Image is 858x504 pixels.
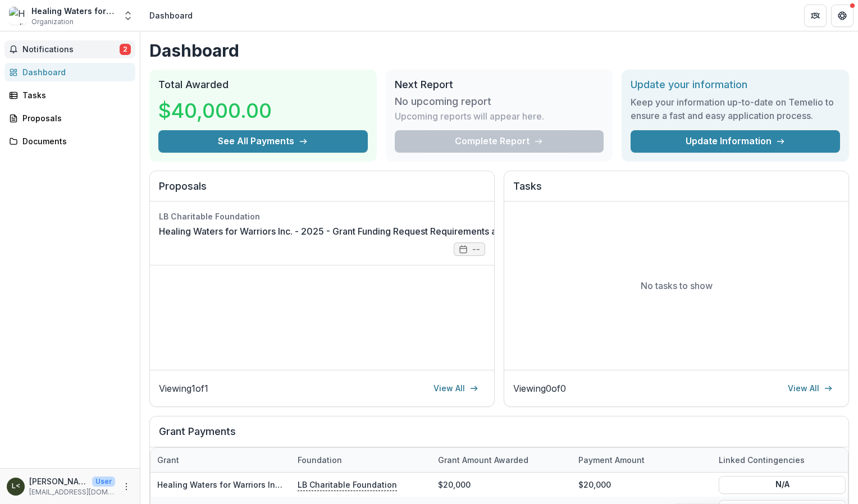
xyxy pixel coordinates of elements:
h2: Proposals [159,180,485,201]
div: $20,000 [572,473,712,497]
div: Larry Boggs <watersforwarriors@gmail.com> [12,483,20,490]
h2: Tasks [513,180,839,201]
div: Healing Waters for Warriors Inc. [31,5,116,17]
div: Grant amount awarded [431,448,572,472]
a: Tasks [4,86,135,104]
p: Viewing 1 of 1 [159,382,208,395]
button: Open entity switcher [120,4,136,27]
div: Grant [150,454,186,466]
div: Grant [150,448,291,472]
a: View All [781,379,839,397]
h1: Dashboard [149,40,849,61]
a: Proposals [4,109,135,127]
div: Payment Amount [572,448,712,472]
h2: Next Report [395,79,604,91]
div: Dashboard [22,66,126,78]
p: User [92,476,115,487]
nav: breadcrumb [145,7,197,24]
button: More [120,480,133,493]
img: Healing Waters for Warriors Inc. [9,7,27,25]
a: Update Information [631,130,840,153]
p: [EMAIL_ADDRESS][DOMAIN_NAME] [29,487,115,497]
a: Healing Waters for Warriors Inc. - 2025 - Grant Funding Request Requirements and Questionnaires [159,224,573,238]
a: View All [427,379,485,397]
p: No tasks to show [641,279,713,292]
p: [PERSON_NAME] <[EMAIL_ADDRESS][DOMAIN_NAME]> [29,475,88,487]
button: N/A [719,475,846,493]
div: Payment Amount [572,454,651,466]
h2: Grant Payments [159,425,839,447]
h3: No upcoming report [395,95,491,108]
div: $20,000 [431,473,572,497]
div: Linked Contingencies [712,448,852,472]
div: Foundation [291,448,431,472]
div: Linked Contingencies [712,454,811,466]
button: Notifications2 [4,40,135,58]
p: Upcoming reports will appear here. [395,109,544,123]
h3: $40,000.00 [158,95,272,126]
button: See All Payments [158,130,368,153]
h2: Total Awarded [158,79,368,91]
p: LB Charitable Foundation [298,478,397,491]
a: Dashboard [4,63,135,81]
div: Proposals [22,112,126,124]
p: Viewing 0 of 0 [513,382,566,395]
div: Documents [22,135,126,147]
span: Organization [31,17,74,27]
button: Get Help [831,4,854,27]
span: 2 [120,44,131,55]
a: Healing Waters for Warriors Inc. - 2025 - Grant Funding Request Requirements and Questionnaires [157,480,546,489]
span: Notifications [22,45,120,54]
div: Foundation [291,454,349,466]
h3: Keep your information up-to-date on Temelio to ensure a fast and easy application process. [631,95,840,122]
div: Tasks [22,89,126,101]
div: Grant amount awarded [431,454,535,466]
h2: Update your information [631,79,840,91]
div: Dashboard [149,10,193,21]
button: Partners [804,4,827,27]
a: Documents [4,132,135,150]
